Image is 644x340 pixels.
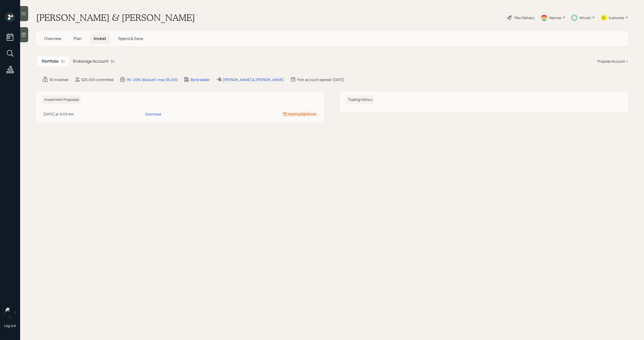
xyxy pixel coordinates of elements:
[514,15,535,20] div: Plan Delivery
[346,96,374,104] h6: Trading History
[127,77,178,82] div: 1% | 25% discount | max $5,000
[297,77,344,82] div: First account opened: [DATE]
[81,77,113,82] div: $20,000 committed
[609,15,624,20] div: Kustomer
[579,15,591,20] div: Altruist
[42,96,81,104] h6: Investment Proposals
[36,12,195,23] h1: [PERSON_NAME] & [PERSON_NAME]
[145,111,161,117] div: Download
[44,36,61,41] span: Overview
[49,77,68,82] div: $0 invested
[42,59,59,64] h5: Portfolio
[288,112,316,116] div: Awaiting Signatures
[43,111,143,117] div: [DATE] at 9:09 AM
[110,59,115,64] div: $0
[73,36,82,41] span: Plan
[191,77,210,82] div: Bond ladder
[94,36,106,41] span: Invest
[73,59,108,64] h5: Brokerage Account
[5,307,15,317] img: michael-russo-headshot.png
[118,36,143,41] span: Spend & Save
[549,15,562,20] div: Warmer
[61,59,65,64] div: $0
[4,323,16,328] div: Log out
[223,77,284,82] div: [PERSON_NAME] & [PERSON_NAME]
[597,59,628,64] div: Propose Account +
